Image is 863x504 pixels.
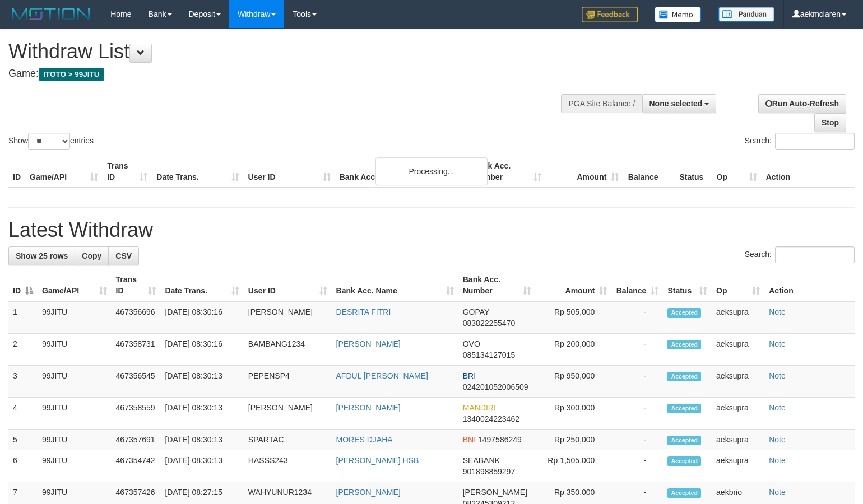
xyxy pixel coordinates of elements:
[535,334,612,366] td: Rp 200,000
[769,435,786,444] a: Note
[675,156,712,188] th: Status
[468,156,546,188] th: Bank Acc. Number
[103,156,152,188] th: Trans ID
[39,68,104,81] span: ITOTO > 99JITU
[561,94,642,113] div: PGA Site Balance /
[28,133,70,150] select: Showentries
[769,488,786,497] a: Note
[82,251,101,260] span: Copy
[8,6,94,22] img: MOTION_logo.png
[8,301,38,334] td: 1
[775,133,855,150] input: Search:
[244,450,332,482] td: HASSS243
[8,133,94,150] label: Show entries
[769,371,786,380] a: Note
[463,382,528,391] span: Copy 024201052006509 to clipboard
[375,157,488,185] div: Processing...
[463,371,476,380] span: BRI
[667,488,701,498] span: Accepted
[108,246,139,265] a: CSV
[623,156,675,188] th: Balance
[667,372,701,381] span: Accepted
[8,68,564,80] h4: Game:
[458,269,535,301] th: Bank Acc. Number: activate to sort column ascending
[38,301,112,334] td: 99JITU
[745,246,855,263] label: Search:
[762,156,855,188] th: Action
[463,339,480,348] span: OVO
[667,404,701,413] span: Accepted
[160,430,243,450] td: [DATE] 08:30:13
[8,269,38,301] th: ID: activate to sort column descending
[160,269,243,301] th: Date Trans.: activate to sort column ascending
[38,334,112,366] td: 99JITU
[535,430,612,450] td: Rp 250,000
[38,398,112,430] td: 99JITU
[712,450,764,482] td: aeksupra
[764,269,855,301] th: Action
[611,269,663,301] th: Balance: activate to sort column ascending
[758,94,846,113] a: Run Auto-Refresh
[8,219,855,241] h1: Latest Withdraw
[546,156,623,188] th: Amount
[38,366,112,398] td: 99JITU
[332,269,458,301] th: Bank Acc. Name: activate to sort column ascending
[75,246,109,265] a: Copy
[8,334,38,366] td: 2
[244,156,335,188] th: User ID
[463,403,496,412] span: MANDIRI
[775,246,855,263] input: Search:
[814,113,846,132] a: Stop
[463,307,489,316] span: GOPAY
[769,403,786,412] a: Note
[667,340,701,349] span: Accepted
[535,398,612,430] td: Rp 300,000
[463,488,527,497] span: [PERSON_NAME]
[160,301,243,334] td: [DATE] 08:30:16
[336,456,419,465] a: [PERSON_NAME] HSB
[160,366,243,398] td: [DATE] 08:30:13
[8,40,564,63] h1: Withdraw List
[336,435,393,444] a: MORES DJAHA
[112,269,161,301] th: Trans ID: activate to sort column ascending
[38,450,112,482] td: 99JITU
[8,156,25,188] th: ID
[712,430,764,450] td: aeksupra
[8,430,38,450] td: 5
[115,251,132,260] span: CSV
[535,450,612,482] td: Rp 1,505,000
[244,334,332,366] td: BAMBANG1234
[8,450,38,482] td: 6
[712,366,764,398] td: aeksupra
[769,307,786,316] a: Note
[611,430,663,450] td: -
[336,307,391,316] a: DESRITA FITRI
[611,450,663,482] td: -
[244,366,332,398] td: PEPENSP4
[463,351,515,360] span: Copy 085134127015 to clipboard
[663,269,712,301] th: Status: activate to sort column ascending
[769,456,786,465] a: Note
[336,403,401,412] a: [PERSON_NAME]
[535,269,612,301] th: Amount: activate to sort column ascending
[112,430,161,450] td: 467357691
[478,435,522,444] span: Copy 1497586249 to clipboard
[655,7,702,22] img: Button%20Memo.svg
[667,308,701,318] span: Accepted
[463,435,476,444] span: BNI
[244,301,332,334] td: [PERSON_NAME]
[712,156,762,188] th: Op
[712,398,764,430] td: aeksupra
[649,99,703,108] span: None selected
[160,398,243,430] td: [DATE] 08:30:13
[745,133,855,150] label: Search:
[535,301,612,334] td: Rp 505,000
[160,334,243,366] td: [DATE] 08:30:16
[718,7,774,22] img: panduan.png
[667,456,701,466] span: Accepted
[8,366,38,398] td: 3
[642,94,717,113] button: None selected
[611,366,663,398] td: -
[38,269,112,301] th: Game/API: activate to sort column ascending
[463,456,500,465] span: SEABANK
